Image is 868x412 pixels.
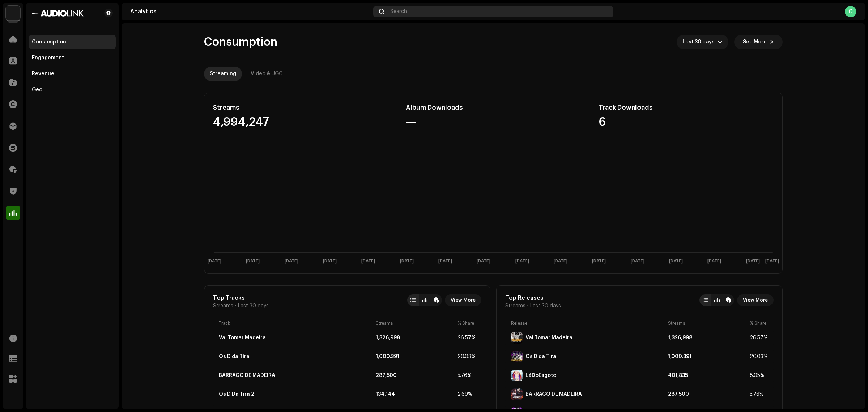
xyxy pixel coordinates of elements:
[458,320,476,326] div: % Share
[323,259,337,264] text: [DATE]
[29,51,116,65] re-m-nav-item: Engagement
[682,35,718,49] span: Last 30 days
[477,259,490,264] text: [DATE]
[743,35,767,49] span: See More
[376,320,455,326] div: Streams
[32,71,54,77] div: Revenue
[669,259,683,264] text: [DATE]
[32,39,66,45] div: Consumption
[6,6,20,20] img: 730b9dfe-18b5-4111-b483-f30b0c182d82
[445,294,481,306] button: View More
[406,116,581,128] div: —
[246,259,260,264] text: [DATE]
[213,303,233,309] span: Streams
[458,373,476,378] div: 5.76%
[737,294,774,306] button: View More
[406,102,581,113] div: Album Downloads
[750,335,768,341] div: 26.57%
[29,35,116,49] re-m-nav-item: Consumption
[130,9,370,14] div: Analytics
[554,259,567,264] text: [DATE]
[505,303,526,309] span: Streams
[511,388,523,400] img: 00BA15E1-591A-452B-B817-24CE89942737
[32,55,64,61] div: Engagement
[285,259,298,264] text: [DATE]
[251,67,283,81] div: Video & UGC
[707,259,721,264] text: [DATE]
[750,320,768,326] div: % Share
[390,9,407,14] span: Search
[631,259,644,264] text: [DATE]
[765,259,779,264] text: [DATE]
[400,259,414,264] text: [DATE]
[511,370,523,381] img: 6ADA159A-9729-485E-A25F-655780AD878D
[592,259,606,264] text: [DATE]
[29,83,116,97] re-m-nav-item: Geo
[845,6,856,17] div: C
[210,67,236,81] div: Streaming
[668,335,747,341] div: 1,326,998
[668,391,747,397] div: 287,500
[718,35,723,49] div: dropdown trigger
[530,303,561,309] span: Last 30 days
[376,373,455,378] div: 287,500
[668,354,747,360] div: 1,000,391
[235,303,237,309] span: •
[526,354,556,360] div: Os D da Tira
[213,294,269,302] div: Top Tracks
[219,391,254,397] div: Os D Da Tira 2
[668,373,747,378] div: 401,835
[451,293,476,307] span: View More
[505,294,561,302] div: Top Releases
[219,373,275,378] div: BARRACO DE MADEIRA
[511,332,523,344] img: 08732028-51CA-4A69-BCCE-12E4CB8BC1F7
[32,87,42,93] div: Geo
[376,354,455,360] div: 1,000,391
[526,335,573,341] div: Vai Tomar Madeira
[376,335,455,341] div: 1,326,998
[599,102,774,113] div: Track Downloads
[438,259,452,264] text: [DATE]
[219,335,266,341] div: Vai Tomar Madeira
[458,391,476,397] div: 2.69%
[361,259,375,264] text: [DATE]
[734,35,783,49] button: See More
[750,354,768,360] div: 20.03%
[527,303,529,309] span: •
[376,391,455,397] div: 134,144
[511,351,523,362] img: 142E4596-A5B3-431B-82F3-22076C55D320
[746,259,760,264] text: [DATE]
[29,67,116,81] re-m-nav-item: Revenue
[32,9,93,17] img: 1601779f-85bc-4fc7-87b8-abcd1ae7544a
[213,116,388,128] div: 4,994,247
[219,354,250,360] div: Os D da Tira
[750,373,768,378] div: 8.05%
[204,35,277,49] span: Consumption
[599,116,774,128] div: 6
[515,259,529,264] text: [DATE]
[219,320,373,326] div: Track
[208,259,221,264] text: [DATE]
[526,391,582,397] div: BARRACO DE MADEIRA
[213,102,388,113] div: Streams
[526,373,556,378] div: LáDoEsgoto
[750,391,768,397] div: 5.76%
[668,320,747,326] div: Streams
[238,303,269,309] span: Last 30 days
[743,293,768,307] span: View More
[511,320,665,326] div: Release
[458,354,476,360] div: 20.03%
[458,335,476,341] div: 26.57%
